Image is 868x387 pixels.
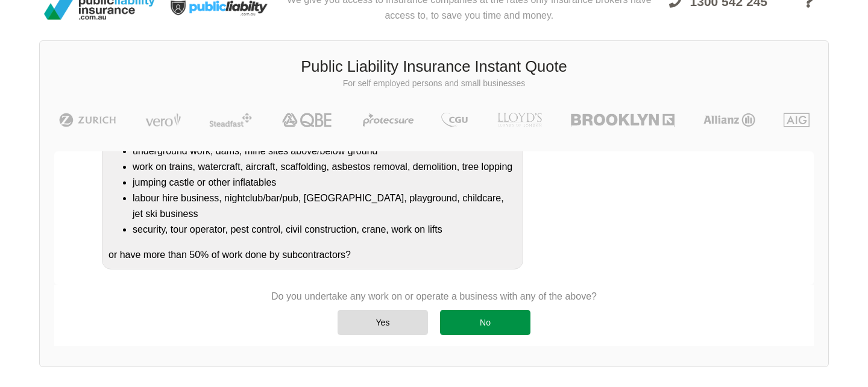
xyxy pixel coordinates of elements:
[204,113,257,127] img: Steadfast | Public Liability Insurance
[49,78,819,90] p: For self employed persons and small businesses
[133,222,517,238] li: security, tour operator, pest control, civil construction, crane, work on lifts
[440,310,530,335] div: No
[275,113,340,127] img: QBE | Public Liability Insurance
[779,113,814,127] img: AIG | Public Liability Insurance
[133,143,517,159] li: underground work, dams, mine sites above/below ground
[133,190,517,222] li: labour hire business, nightclub/bar/pub, [GEOGRAPHIC_DATA], playground, childcare, jet ski business
[566,113,679,127] img: Brooklyn | Public Liability Insurance
[271,290,597,303] p: Do you undertake any work on or operate a business with any of the above?
[54,113,122,127] img: Zurich | Public Liability Insurance
[436,113,473,127] img: CGU | Public Liability Insurance
[140,113,186,127] img: Vero | Public Liability Insurance
[133,159,517,175] li: work on trains, watercraft, aircraft, scaffolding, asbestos removal, demolition, tree lopping
[49,56,819,78] h3: Public Liability Insurance Instant Quote
[133,175,517,190] li: jumping castle or other inflatables
[491,113,549,127] img: LLOYD's | Public Liability Insurance
[358,113,419,127] img: Protecsure | Public Liability Insurance
[102,43,523,269] div: Do you undertake any work on or operate a business that is/has a: or have more than 50% of work d...
[338,310,428,335] div: Yes
[697,113,761,127] img: Allianz | Public Liability Insurance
